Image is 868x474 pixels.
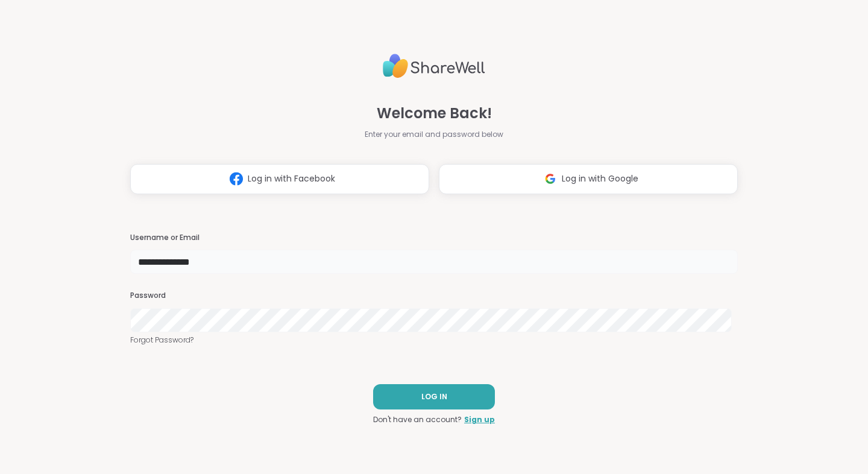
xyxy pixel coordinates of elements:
[539,168,562,190] img: ShareWell Logomark
[130,335,738,346] a: Forgot Password?
[421,391,447,402] span: LOG IN
[130,164,429,194] button: Log in with Facebook
[130,291,738,301] h3: Password
[464,414,495,425] a: Sign up
[130,233,738,243] h3: Username or Email
[373,414,462,425] span: Don't have an account?
[377,103,492,124] span: Welcome Back!
[248,172,335,185] span: Log in with Facebook
[439,164,738,194] button: Log in with Google
[365,129,503,140] span: Enter your email and password below
[383,49,485,83] img: ShareWell Logo
[373,384,495,409] button: LOG IN
[225,168,248,190] img: ShareWell Logomark
[562,172,638,185] span: Log in with Google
